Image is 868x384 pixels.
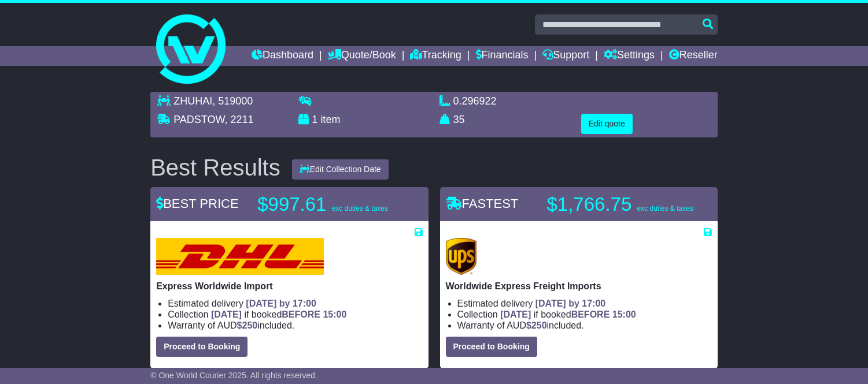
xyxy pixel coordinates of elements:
a: Support [542,46,589,66]
span: [DATE] by 17:00 [535,299,606,308]
button: Edit Collection Date [292,159,389,180]
li: Estimated delivery [168,298,422,309]
span: ZHUHAI [173,95,212,107]
p: Worldwide Express Freight Imports [446,281,712,292]
img: UPS (new): Worldwide Express Freight Imports [446,238,477,275]
a: Financials [476,46,529,66]
span: if booked [211,310,346,319]
span: 250 [242,320,258,330]
a: Quote/Book [328,46,396,66]
div: Best Results [145,155,286,180]
span: BEFORE [571,310,610,319]
span: [DATE] [500,310,531,319]
span: , 2211 [225,114,254,125]
span: , 519000 [212,95,253,107]
a: Dashboard [252,46,313,66]
button: Proceed to Booking [446,337,537,357]
a: Tracking [410,46,461,66]
button: Edit quote [581,114,633,134]
li: Collection [457,309,712,320]
span: © One World Courier 2025. All rights reserved. [150,371,317,380]
span: [DATE] by 17:00 [246,299,316,308]
span: exc duties & taxes [332,204,388,212]
span: BEST PRICE [156,196,238,211]
p: $1,766.75 [547,193,693,216]
span: 250 [531,320,547,330]
span: PADSTOW [173,114,224,125]
a: Reseller [669,46,718,66]
span: 1 [312,114,317,125]
span: [DATE] [211,310,242,319]
span: 15:00 [612,310,636,319]
li: Estimated delivery [457,298,712,309]
span: $ [526,320,547,330]
span: exc duties & taxes [637,204,693,212]
span: if booked [500,310,636,319]
span: FASTEST [446,196,519,211]
span: 15:00 [323,310,346,319]
p: Express Worldwide Import [156,281,422,292]
a: Settings [604,46,655,66]
span: $ [237,320,258,330]
li: Collection [168,309,422,320]
p: $997.61 [257,193,402,216]
img: DHL: Express Worldwide Import [156,238,324,275]
span: 0.296922 [453,95,497,107]
button: Proceed to Booking [156,337,248,357]
span: BEFORE [282,310,320,319]
li: Warranty of AUD included. [168,320,422,331]
span: 35 [453,114,465,125]
li: Warranty of AUD included. [457,320,712,331]
span: item [320,114,340,125]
